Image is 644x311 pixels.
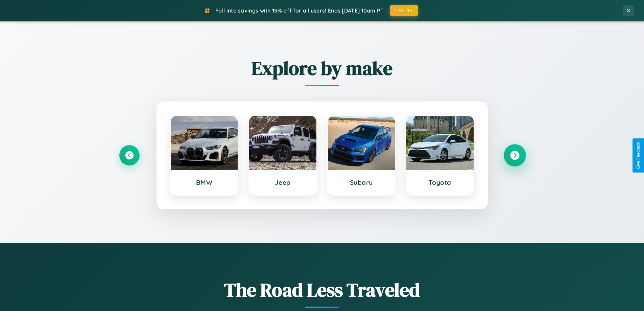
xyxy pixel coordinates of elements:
[636,142,641,169] div: Give Feedback
[215,7,385,14] span: Fall into savings with 15% off for all users! Ends [DATE] 10am PT.
[390,5,418,16] button: FALL15
[335,178,388,186] h3: Subaru
[177,178,231,186] h3: BMW
[119,277,525,303] h1: The Road Less Traveled
[256,178,310,186] h3: Jeep
[413,178,467,186] h3: Toyota
[119,55,525,81] h2: Explore by make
